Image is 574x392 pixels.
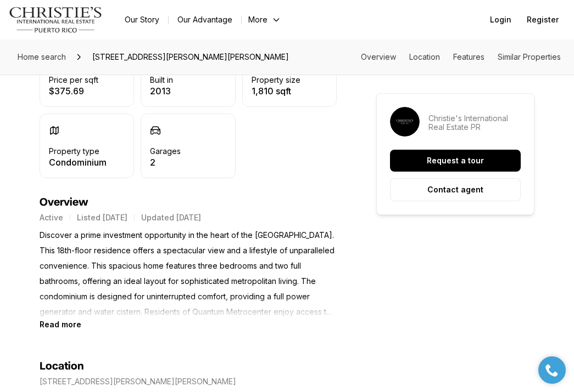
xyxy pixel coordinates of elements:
a: Skip to: Location [409,52,440,61]
p: Listed [DATE] [77,213,127,222]
p: Built in [150,76,173,84]
p: Active [40,213,63,222]
a: Skip to: Overview [361,52,396,61]
p: Discover a prime investment opportunity in the heart of the [GEOGRAPHIC_DATA]. This 18th-floor re... [40,228,337,320]
p: Christie's International Real Estate PR [428,114,521,132]
span: Login [490,15,511,24]
h4: Location [40,360,84,373]
a: Our Story [116,12,168,27]
button: More [242,12,288,27]
button: Login [483,9,518,31]
nav: Page section menu [361,53,561,61]
p: 2 [150,158,181,167]
a: Skip to: Features [453,52,484,61]
p: $375.69 [49,87,98,95]
p: Property type [49,147,99,156]
button: Request a tour [390,150,521,172]
p: 1,810 sqft [252,87,300,95]
p: Property size [252,76,300,84]
span: Home search [18,52,66,61]
span: Register [527,15,559,24]
button: Register [520,9,565,31]
a: Home search [13,48,70,66]
p: Price per sqft [49,76,98,84]
p: Condominium [49,158,107,167]
button: Contact agent [390,178,521,201]
p: Garages [150,147,181,156]
p: 2013 [150,87,173,95]
a: Skip to: Similar Properties [498,52,561,61]
p: Updated [DATE] [141,213,201,222]
span: [STREET_ADDRESS][PERSON_NAME][PERSON_NAME] [88,48,293,66]
img: logo [9,7,103,33]
button: Read more [40,320,81,329]
a: Our Advantage [169,12,241,27]
p: Request a tour [427,156,484,165]
p: Contact agent [427,185,483,194]
h4: Overview [40,196,337,209]
p: [STREET_ADDRESS][PERSON_NAME][PERSON_NAME] [40,377,236,386]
